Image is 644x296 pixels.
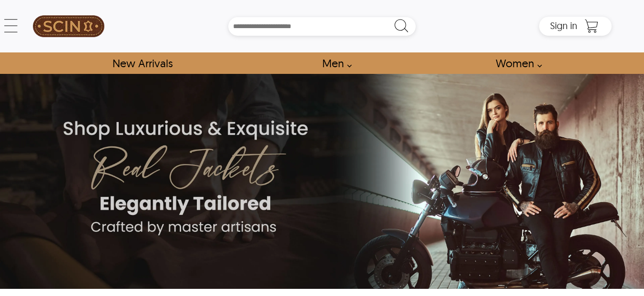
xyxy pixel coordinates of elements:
[550,20,577,31] span: Sign in
[32,5,105,48] a: SCIN
[311,52,357,74] a: shop men's leather jackets
[550,23,577,31] a: Sign in
[33,5,104,48] img: SCIN
[582,19,601,33] a: Shopping Cart
[102,52,183,74] a: Shop New Arrivals
[485,52,547,74] a: Shop Women Leather Jackets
